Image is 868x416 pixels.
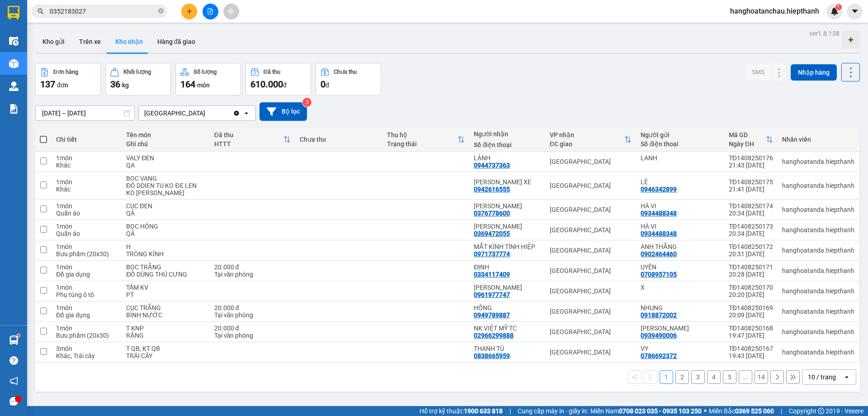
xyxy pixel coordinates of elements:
[729,291,773,298] div: 20:20 [DATE]
[851,7,859,15] span: caret-down
[729,352,773,359] div: 19:43 [DATE]
[808,373,836,382] div: 10 / trang
[8,6,19,19] img: logo-vxr
[126,210,205,217] div: QÁ
[729,243,773,250] div: TĐ1408250172
[334,69,357,75] div: Chưa thu
[56,154,117,162] div: 1 món
[126,202,205,210] div: CỤC ĐEN
[550,308,632,315] div: [GEOGRAPHIC_DATA]
[755,370,768,384] button: 14
[126,291,205,298] div: PT
[782,247,854,254] div: hanghoatanda.hiepthanh
[474,250,510,258] div: 0971737774
[641,332,677,339] div: 0939490006
[474,162,510,169] div: 0944737363
[464,407,503,415] strong: 1900 633 818
[228,8,234,14] span: aim
[641,325,719,332] div: QUỲNH LAN
[126,325,205,332] div: T KNP
[781,406,782,416] span: |
[641,263,719,271] div: UYÊN
[723,5,826,17] span: hanghoatanchau.hiepthanh
[110,79,120,90] span: 36
[206,109,207,118] input: Selected Tân Châu.
[729,325,773,332] div: TĐ1408250168
[729,140,766,148] div: Ngày ĐH
[518,406,588,416] span: Cung cấp máy in - giấy in:
[175,63,241,96] button: Số lượng164món
[126,352,205,359] div: TRÁI CÂY
[729,210,773,217] div: 20:34 [DATE]
[387,140,458,148] div: Trạng thái
[474,263,541,271] div: ĐỊNH
[835,4,842,10] sup: 1
[72,31,108,53] button: Trên xe
[158,8,164,14] span: close-circle
[50,6,156,16] input: Tìm tên, số ĐT hoặc mã đơn
[56,304,117,311] div: 1 món
[214,311,291,319] div: Tại văn phòng
[474,345,541,352] div: THANH TÚ
[474,284,541,291] div: LÊ GIANG
[735,407,774,415] strong: 0369 525 060
[474,130,541,138] div: Người nhận
[729,284,773,291] div: TĐ1408250170
[264,69,280,75] div: Đã thu
[214,263,291,271] div: 20.000 đ
[56,250,117,258] div: Bưu phẩm (20x30)
[9,377,18,385] span: notification
[40,79,55,90] span: 137
[126,182,205,196] div: ĐÔ DDIEN TU KO ĐE LEN KO BAO HU HONG
[641,202,719,210] div: HÀ VI
[56,352,117,359] div: Khác, Trái cây
[123,69,151,75] div: Khối lượng
[641,131,719,139] div: Người gửi
[126,243,205,250] div: H
[56,311,117,319] div: Đồ gia dụng
[641,243,719,250] div: ANH THẮNG
[56,202,117,210] div: 1 món
[387,131,458,139] div: Thu hộ
[474,304,541,311] div: HỒNG
[729,202,773,210] div: TĐ1408250174
[250,79,283,90] span: 610.000
[243,110,250,117] svg: open
[550,247,632,254] div: [GEOGRAPHIC_DATA]
[729,304,773,311] div: TĐ1408250169
[641,284,719,291] div: X
[193,69,217,75] div: Số lượng
[245,63,311,96] button: Đã thu610.000đ
[186,8,193,14] span: plus
[56,291,117,298] div: Phụ tùng ô tô
[842,31,860,49] div: Tạo kho hàng mới
[126,131,205,139] div: Tên món
[126,304,205,311] div: CỤC TRẮNG
[745,64,772,80] button: SMS
[723,370,736,384] button: 5
[108,31,150,53] button: Kho nhận
[214,131,284,139] div: Đã thu
[550,158,632,165] div: [GEOGRAPHIC_DATA]
[641,352,677,359] div: 0786692372
[550,267,632,274] div: [GEOGRAPHIC_DATA]
[325,81,329,89] span: đ
[126,263,205,271] div: BỌC TRẮNG
[843,373,850,381] svg: open
[545,128,637,152] th: Toggle SortBy
[126,154,205,162] div: VALY ĐEN
[550,328,632,335] div: [GEOGRAPHIC_DATA]
[38,8,44,14] span: search
[641,178,719,186] div: LÊ
[474,154,541,162] div: LÀNH
[550,206,632,213] div: [GEOGRAPHIC_DATA]
[56,178,117,186] div: 1 món
[830,7,839,15] img: icon-new-feature
[474,325,541,332] div: NK VIỆT MỸ TC
[619,407,702,415] strong: 0708 023 035 - 0935 103 250
[9,81,19,91] img: warehouse-icon
[158,7,164,16] span: close-circle
[233,110,240,117] svg: Clear value
[641,304,719,311] div: NHUNG
[550,226,632,234] div: [GEOGRAPHIC_DATA]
